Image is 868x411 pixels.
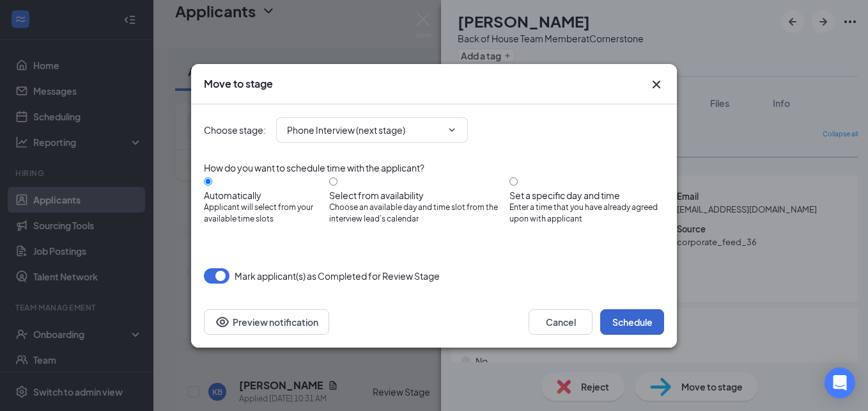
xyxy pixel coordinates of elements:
[649,77,664,92] svg: Cross
[204,309,329,335] button: Preview notificationEye
[235,268,440,284] span: Mark applicant(s) as Completed for Review Stage
[329,202,509,226] span: Choose an available day and time slot from the interview lead’s calendar
[825,367,855,398] div: Open Intercom Messenger
[329,189,509,202] div: Select from availability
[509,202,664,226] span: Enter a time that you have already agreed upon with applicant
[204,123,266,137] span: Choose stage :
[204,202,329,226] span: Applicant will select from your available time slots
[447,125,457,135] svg: ChevronDown
[529,309,593,335] button: Cancel
[509,189,664,202] div: Set a specific day and time
[204,161,664,175] div: How do you want to schedule time with the applicant?
[600,309,664,335] button: Schedule
[649,77,664,92] button: Close
[215,314,230,330] svg: Eye
[204,189,329,202] div: Automatically
[204,77,273,91] h3: Move to stage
